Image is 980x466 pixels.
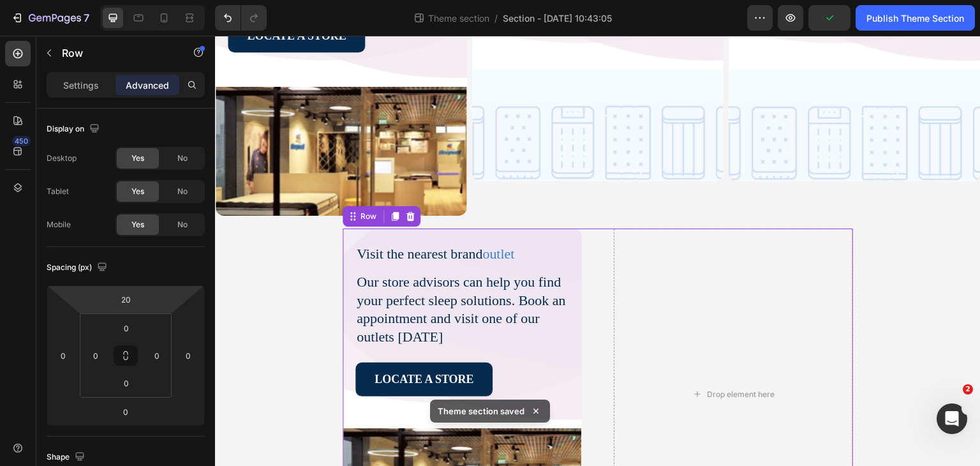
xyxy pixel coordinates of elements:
[12,136,31,146] div: 450
[856,5,975,31] button: Publish Theme Section
[86,346,105,365] input: 0px
[131,219,144,230] span: Yes
[866,11,964,25] div: Publish Theme Section
[84,10,89,26] p: 7
[215,5,267,31] div: Undo/Redo
[494,11,498,25] span: /
[937,403,967,434] iframe: Intercom live chat
[438,405,524,417] p: Theme section saved
[177,186,188,197] span: No
[5,5,95,31] button: 7
[47,186,69,197] div: Tablet
[114,319,139,338] input: 0px
[47,449,87,466] div: Shape
[426,11,492,25] span: Theme section
[267,210,299,226] span: outlet
[963,384,973,395] span: 2
[215,36,980,466] iframe: Design area
[113,402,138,421] input: 0
[177,153,188,164] span: No
[62,45,170,61] p: Row
[63,79,99,92] p: Settings
[114,373,139,393] input: 0px
[47,259,110,276] div: Spacing (px)
[503,11,612,25] span: Section - [DATE] 10:43:05
[140,236,354,312] h2: Our store advisors can help you find your perfect sleep solutions. Book an appointment and visit ...
[493,354,560,364] div: Drop element here
[147,346,167,365] input: 0px
[140,208,367,229] h2: Visit the nearest brand
[126,79,169,92] p: Advanced
[179,346,198,365] input: 0
[47,153,77,164] div: Desktop
[131,153,144,164] span: Yes
[143,175,164,186] div: Row
[47,219,71,230] div: Mobile
[47,121,102,138] div: Display on
[131,186,144,197] span: Yes
[140,327,278,360] a: LOCATE A STORE
[54,346,73,365] input: 0
[160,333,258,354] p: LOCATE A STORE
[177,219,188,230] span: No
[113,290,138,309] input: 20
